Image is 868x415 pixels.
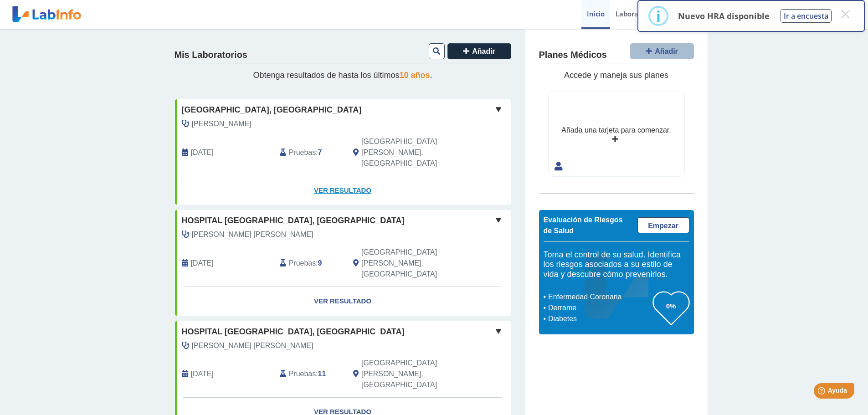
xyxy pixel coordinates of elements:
b: 7 [318,149,322,156]
span: Añadir [472,47,495,55]
h3: 0% [653,300,689,312]
span: 2023-05-23 [191,258,214,269]
span: Pruebas [289,369,316,379]
span: Hospital [GEOGRAPHIC_DATA], [GEOGRAPHIC_DATA] [182,326,405,338]
li: Enfermedad Coronaria [546,292,653,302]
div: Añada una tarjeta para comenzar. [561,125,671,136]
span: [GEOGRAPHIC_DATA], [GEOGRAPHIC_DATA] [182,104,362,116]
span: 2025-08-22 [191,147,214,158]
b: 9 [318,259,322,267]
span: Negron Casasnovas, Jorge [192,340,313,351]
span: Negron Casasnovas, Jorge [192,229,313,240]
button: Añadir [630,43,694,59]
li: Diabetes [546,313,653,324]
h4: Mis Laboratorios [175,50,247,61]
span: Pruebas [289,258,316,269]
a: Ver Resultado [175,287,511,316]
span: 2021-11-13 [191,369,214,379]
span: Empezar [648,222,678,230]
a: Empezar [637,217,689,233]
p: Nuevo HRA disponible [678,10,770,21]
h4: Planes Médicos [539,50,607,61]
button: Close this dialog [837,6,853,22]
div: : [273,247,346,280]
li: Derrame [546,302,653,313]
div: : [273,358,346,390]
button: Ir a encuesta [781,9,832,23]
span: San Juan, PR [361,247,462,280]
span: Arraut, Juan [192,118,252,129]
a: Ver Resultado [175,176,511,205]
span: Obtenga resultados de hasta los últimos . [253,71,432,80]
span: Hospital [GEOGRAPHIC_DATA], [GEOGRAPHIC_DATA] [182,215,405,227]
div: i [656,8,661,24]
span: 10 años [400,71,430,80]
iframe: Help widget launcher [787,379,858,405]
button: Añadir [447,43,511,59]
b: 11 [318,370,326,378]
span: Evaluación de Riesgos de Salud [544,216,623,235]
h5: Toma el control de su salud. Identifica los riesgos asociados a su estilo de vida y descubre cómo... [544,250,689,280]
span: San Juan, PR [361,136,462,169]
span: Pruebas [289,147,316,158]
span: Accede y maneja sus planes [564,71,668,80]
span: Añadir [655,47,678,55]
span: San Juan, PR [361,358,462,390]
div: : [273,136,346,169]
